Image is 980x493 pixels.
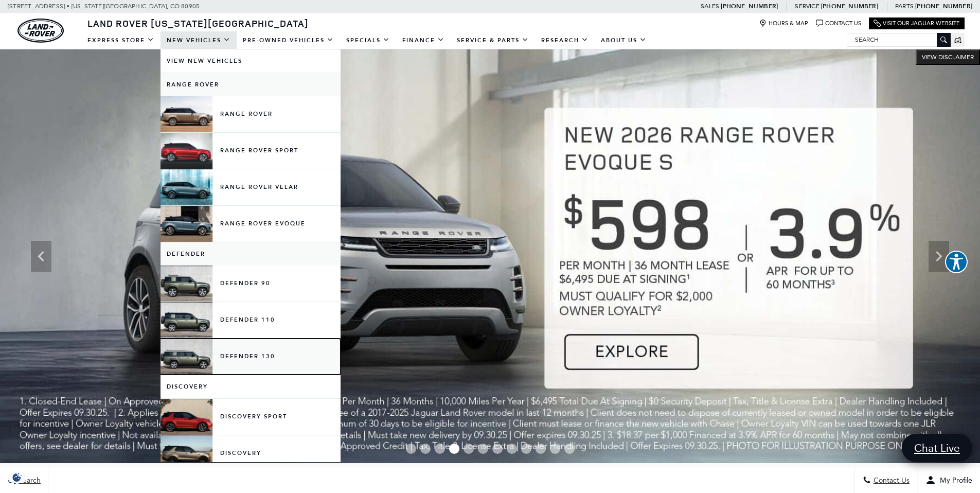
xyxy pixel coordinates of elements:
[81,31,161,49] a: EXPRESS STORE
[550,444,560,454] span: Go to slide 11
[536,444,546,454] span: Go to slide 10
[87,17,309,29] span: Land Rover [US_STATE][GEOGRAPHIC_DATA]
[420,444,431,454] span: Go to slide 2
[5,472,29,483] section: Click to Open Cookie Consent Modal
[895,3,914,10] span: Parts
[871,476,910,485] span: Contact Us
[874,20,960,27] a: Visit Our Jaguar Website
[945,251,968,275] aside: Accessibility Help Desk
[916,49,980,65] button: VIEW DISCLAIMER
[918,467,980,493] button: Open user profile menu
[17,19,64,43] a: land-rover
[507,444,517,454] span: Go to slide 8
[161,435,341,471] a: Discovery
[847,33,950,46] input: Search
[492,444,503,454] span: Go to slide 7
[701,3,719,10] span: Sales
[936,476,972,485] span: My Profile
[909,441,965,455] span: Chat Live
[161,206,341,242] a: Range Rover Evoque
[161,73,341,96] a: Range Rover
[595,31,653,49] a: About Us
[340,31,396,49] a: Specials
[922,53,974,61] span: VIEW DISCLAIMER
[396,31,451,49] a: Finance
[8,3,200,10] a: [STREET_ADDRESS] • [US_STATE][GEOGRAPHIC_DATA], CO 80905
[564,444,575,454] span: Go to slide 12
[821,2,878,10] a: [PHONE_NUMBER]
[5,472,29,483] img: Opt-Out Icon
[161,302,341,338] a: Defender 110
[161,169,341,205] a: Range Rover Velar
[81,31,653,49] nav: Main Navigation
[161,133,341,169] a: Range Rover Sport
[721,2,778,10] a: [PHONE_NUMBER]
[161,339,341,375] a: Defender 130
[795,3,819,10] span: Service
[449,444,459,454] span: Go to slide 4
[521,444,531,454] span: Go to slide 9
[759,20,808,27] a: Hours & Map
[161,49,341,73] a: View New Vehicles
[161,266,341,302] a: Defender 90
[902,434,972,462] a: Chat Live
[161,375,341,398] a: Discovery
[478,444,488,454] span: Go to slide 6
[161,242,341,266] a: Defender
[161,96,341,132] a: Range Rover
[929,241,949,272] div: Next
[816,20,861,27] a: Contact Us
[161,31,237,49] a: New Vehicles
[535,31,595,49] a: Research
[237,31,340,49] a: Pre-Owned Vehicles
[945,251,968,273] button: Explore your accessibility options
[17,19,64,43] img: Land Rover
[464,444,474,454] span: Go to slide 5
[81,17,315,29] a: Land Rover [US_STATE][GEOGRAPHIC_DATA]
[161,399,341,435] a: Discovery Sport
[31,241,51,272] div: Previous
[915,2,972,10] a: [PHONE_NUMBER]
[406,444,416,454] span: Go to slide 1
[435,444,445,454] span: Go to slide 3
[451,31,535,49] a: Service & Parts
